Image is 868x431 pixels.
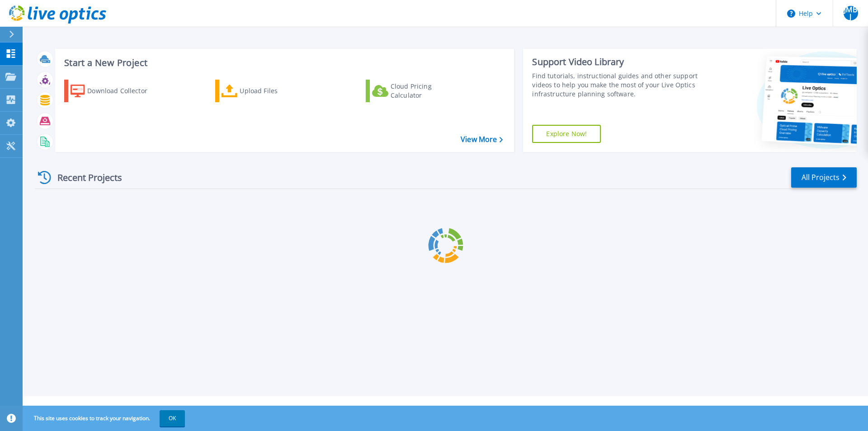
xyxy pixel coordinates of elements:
[160,410,185,426] button: OK
[240,82,312,100] div: Upload Files
[532,71,702,99] div: Find tutorials, instructional guides and other support videos to help you make the most of your L...
[366,80,467,102] a: Cloud Pricing Calculator
[391,82,463,100] div: Cloud Pricing Calculator
[844,6,858,20] span: JMBJ
[461,135,503,144] a: View More
[532,125,601,143] a: Explore Now!
[215,80,316,102] a: Upload Files
[35,166,134,189] div: Recent Projects
[532,56,702,68] div: Support Video Library
[64,80,165,102] a: Download Collector
[791,167,857,188] a: All Projects
[25,410,185,426] span: This site uses cookies to track your navigation.
[64,58,503,68] h3: Start a New Project
[87,82,160,100] div: Download Collector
